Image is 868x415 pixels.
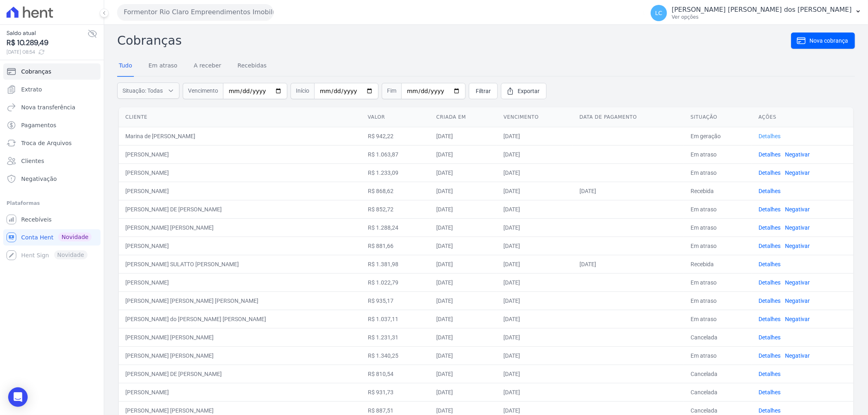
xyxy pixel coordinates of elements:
th: Situação [684,107,752,127]
td: [DATE] [430,255,497,273]
a: Extrato [3,81,101,98]
a: Negativação [3,171,101,187]
td: Cancelada [684,365,752,383]
td: [DATE] [497,200,573,218]
td: Em atraso [684,237,752,255]
th: Ações [752,107,853,127]
span: LC [655,10,662,16]
a: Negativar [785,279,810,286]
td: Em atraso [684,163,752,182]
span: Novidade [58,232,92,241]
a: Detalhes [759,334,781,341]
td: [DATE] [497,237,573,255]
a: A receber [192,56,223,77]
a: Detalhes [759,352,781,359]
td: [DATE] [430,127,497,145]
a: Detalhes [759,206,781,213]
td: Em atraso [684,218,752,237]
div: Open Intercom Messenger [8,387,28,407]
span: Início [291,83,314,99]
a: Tudo [117,56,134,77]
td: Em atraso [684,291,752,310]
td: [DATE] [497,328,573,346]
a: Detalhes [759,133,781,139]
a: Detalhes [759,188,781,194]
span: Nova cobrança [809,37,848,45]
td: R$ 868,62 [361,182,430,200]
td: [PERSON_NAME] DE [PERSON_NAME] [119,365,361,383]
span: Troca de Arquivos [21,139,72,147]
td: [DATE] [497,145,573,163]
td: Em atraso [684,145,752,163]
th: Cliente [119,107,361,127]
td: [DATE] [497,218,573,237]
td: [PERSON_NAME] DE [PERSON_NAME] [119,200,361,218]
a: Detalhes [759,243,781,249]
span: Nova transferência [21,103,75,111]
td: [DATE] [430,365,497,383]
td: [DATE] [497,182,573,200]
td: [DATE] [430,237,497,255]
td: [PERSON_NAME] [119,237,361,255]
td: R$ 852,72 [361,200,430,218]
td: [PERSON_NAME] [119,273,361,291]
td: [DATE] [430,291,497,310]
td: R$ 1.231,31 [361,328,430,346]
span: Vencimento [183,83,223,99]
td: [PERSON_NAME] do [PERSON_NAME] [PERSON_NAME] [119,310,361,328]
a: Negativar [785,206,810,213]
nav: Sidebar [7,63,97,263]
a: Negativar [785,169,810,176]
span: Extrato [21,85,42,93]
td: [DATE] [430,346,497,365]
a: Recebidas [236,56,269,77]
td: R$ 1.037,11 [361,310,430,328]
span: Filtrar [476,87,491,95]
a: Negativar [785,352,810,359]
span: R$ 10.289,49 [7,37,87,48]
td: [PERSON_NAME] [PERSON_NAME] [PERSON_NAME] [119,291,361,310]
a: Exportar [501,83,547,99]
a: Filtrar [469,83,498,99]
button: Situação: Todas [117,83,179,99]
button: Formentor Rio Claro Empreendimentos Imobiliários (Rio Claro) [117,4,273,20]
td: R$ 1.340,25 [361,346,430,365]
td: Em geração [684,127,752,145]
p: [PERSON_NAME] [PERSON_NAME] dos [PERSON_NAME] [672,6,852,14]
td: Recebida [684,255,752,273]
td: R$ 1.381,98 [361,255,430,273]
a: Cobranças [3,63,101,80]
a: Detalhes [759,389,781,395]
a: Em atraso [147,56,179,77]
td: R$ 1.288,24 [361,218,430,237]
td: Recebida [684,182,752,200]
a: Nova cobrança [791,33,855,49]
a: Detalhes [759,279,781,286]
span: Conta Hent [21,233,53,241]
a: Conta Hent Novidade [3,229,101,246]
td: [DATE] [430,218,497,237]
a: Negativar [785,298,810,304]
span: Exportar [518,87,540,95]
td: [PERSON_NAME] [119,182,361,200]
td: R$ 935,17 [361,291,430,310]
td: [DATE] [497,273,573,291]
td: Marina de [PERSON_NAME] [119,127,361,145]
td: [DATE] [430,328,497,346]
td: Cancelada [684,383,752,401]
span: Situação: Todas [122,87,163,95]
a: Troca de Arquivos [3,135,101,151]
td: [DATE] [497,346,573,365]
td: R$ 810,54 [361,365,430,383]
span: Recebíveis [21,215,52,224]
td: [DATE] [430,145,497,163]
a: Detalhes [759,298,781,304]
th: Data de pagamento [573,107,684,127]
td: [PERSON_NAME] SULATTO [PERSON_NAME] [119,255,361,273]
p: Ver opções [672,14,852,20]
td: Em atraso [684,273,752,291]
td: [DATE] [497,255,573,273]
span: Saldo atual [7,29,87,37]
a: Detalhes [759,316,781,322]
td: R$ 1.022,79 [361,273,430,291]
